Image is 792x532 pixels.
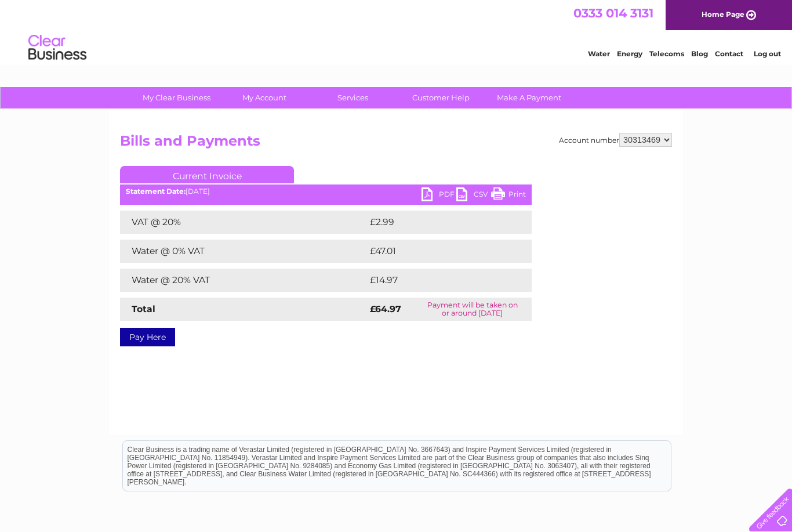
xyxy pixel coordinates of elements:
a: Water [588,49,610,58]
div: Account number [559,133,672,147]
a: Log out [754,49,781,58]
a: Services [305,87,401,108]
a: Customer Help [393,87,489,108]
a: My Clear Business [129,87,224,108]
td: £14.97 [367,269,507,292]
td: Water @ 0% VAT [120,240,367,263]
a: Pay Here [120,328,175,346]
td: Water @ 20% VAT [120,269,367,292]
a: Contact [715,49,743,58]
a: CSV [456,187,491,204]
h2: Bills and Payments [120,133,672,155]
td: VAT @ 20% [120,211,367,234]
a: 0333 014 3131 [573,6,653,20]
a: My Account [217,87,313,108]
td: £2.99 [367,211,505,234]
td: £47.01 [367,240,506,263]
a: Blog [691,49,708,58]
a: PDF [422,187,456,204]
strong: £64.97 [370,303,401,314]
a: Current Invoice [120,166,294,183]
a: Print [491,187,526,204]
b: Statement Date: [126,187,186,196]
td: Payment will be taken on or around [DATE] [413,298,532,321]
img: logo.png [28,30,87,66]
div: [DATE] [120,187,532,196]
div: Clear Business is a trading name of Verastar Limited (registered in [GEOGRAPHIC_DATA] No. 3667643... [123,6,671,56]
a: Make A Payment [481,87,577,108]
strong: Total [132,303,155,314]
a: Energy [617,49,642,58]
a: Telecoms [649,49,684,58]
